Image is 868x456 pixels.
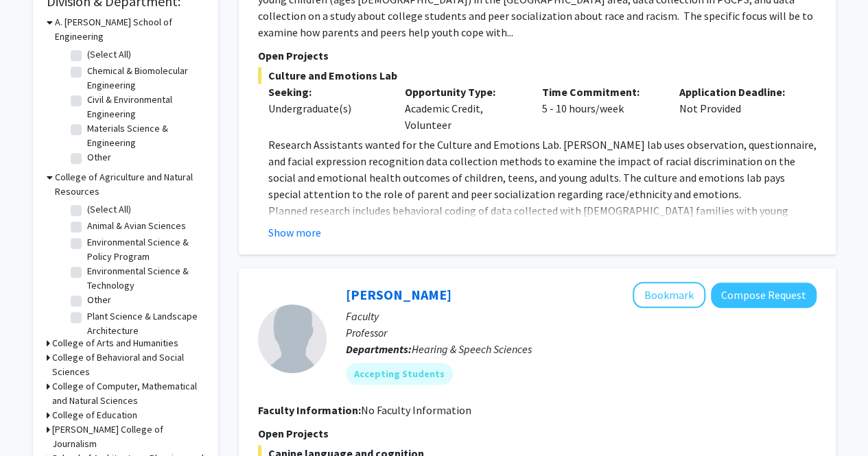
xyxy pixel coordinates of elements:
a: [PERSON_NAME] [346,286,451,303]
div: Academic Credit, Volunteer [395,84,532,133]
button: Add Rochelle Newman to Bookmarks [633,282,705,308]
label: Environmental Science & Technology [87,264,201,293]
div: Undergraduate(s) [268,100,385,117]
p: Opportunity Type: [405,84,521,100]
span: Culture and Emotions Lab [258,67,817,84]
p: Application Deadline: [679,84,796,100]
p: Open Projects [258,47,817,64]
h3: College of Behavioral and Social Sciences [52,350,204,379]
label: Civil & Environmental Engineering [87,93,201,121]
p: Professor [346,324,817,341]
h3: [PERSON_NAME] College of Journalism [52,422,204,451]
label: (Select All) [87,47,131,62]
iframe: Chat [10,394,58,446]
label: Materials Science & Engineering [87,121,201,150]
h3: College of Computer, Mathematical and Natural Sciences [52,379,204,408]
label: Chemical & Biomolecular Engineering [87,64,201,93]
h3: College of Arts and Humanities [52,336,178,350]
label: (Select All) [87,202,131,217]
p: Faculty [346,308,817,324]
h3: College of Agriculture and Natural Resources [55,170,204,199]
p: Planned research includes behavioral coding of data collected with [DEMOGRAPHIC_DATA] families wi... [268,202,817,285]
h3: A. [PERSON_NAME] School of Engineering [55,15,204,44]
b: Faculty Information: [258,403,361,417]
button: Show more [268,224,321,241]
p: Research Assistants wanted for the Culture and Emotions Lab. [PERSON_NAME] lab uses observation, ... [268,136,817,202]
p: Seeking: [268,84,385,100]
h3: College of Education [52,408,137,422]
label: Plant Science & Landscape Architecture [87,309,201,338]
label: Environmental Science & Policy Program [87,235,201,264]
mat-chip: Accepting Students [346,363,453,385]
label: Other [87,150,111,165]
span: Hearing & Speech Sciences [412,342,532,356]
span: No Faculty Information [361,403,471,417]
p: Time Commitment: [542,84,659,100]
p: Open Projects [258,425,817,442]
label: Animal & Avian Sciences [87,219,186,233]
b: Departments: [346,342,412,356]
button: Compose Request to Rochelle Newman [711,283,817,308]
div: 5 - 10 hours/week [532,84,669,133]
div: Not Provided [669,84,806,133]
label: Other [87,293,111,307]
